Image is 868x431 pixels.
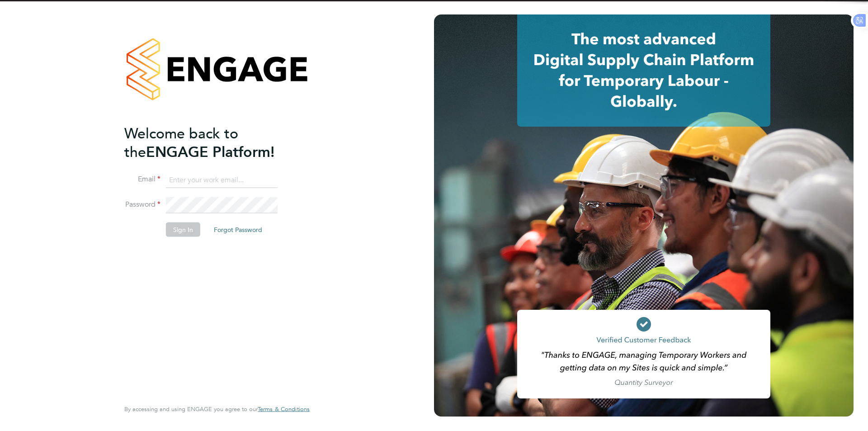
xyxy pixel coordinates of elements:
input: Enter your work email... [166,172,278,188]
a: Terms & Conditions [258,406,310,413]
button: Forgot Password [207,223,269,237]
label: Password [124,200,160,209]
button: Sign In [166,223,200,237]
label: Email [124,175,160,184]
h2: ENGAGE Platform! [124,124,301,161]
span: Welcome back to the [124,124,238,161]
span: By accessing and using ENGAGE you agree to our [124,405,310,413]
